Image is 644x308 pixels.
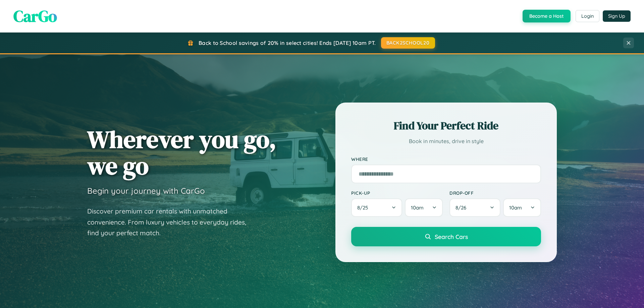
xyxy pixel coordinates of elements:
button: Search Cars [351,227,541,246]
h3: Begin your journey with CarGo [87,186,205,196]
button: 10am [503,198,541,217]
button: Sign Up [603,10,631,22]
button: BACK2SCHOOL20 [381,37,435,49]
span: 8 / 26 [455,204,470,211]
span: 10am [411,204,424,211]
span: Back to School savings of 20% in select cities! Ends [DATE] 10am PT. [199,40,376,46]
span: 10am [509,204,522,211]
h2: Find Your Perfect Ride [351,118,541,133]
button: 10am [405,198,443,217]
label: Pick-up [351,190,443,196]
label: Where [351,156,541,162]
button: Login [576,10,599,22]
h1: Wherever you go, we go [87,126,276,179]
span: Search Cars [435,233,468,240]
span: CarGo [13,5,57,27]
p: Discover premium car rentals with unmatched convenience. From luxury vehicles to everyday rides, ... [87,206,255,239]
span: 8 / 25 [357,204,371,211]
button: Become a Host [523,10,571,22]
label: Drop-off [449,190,541,196]
p: Book in minutes, drive in style [351,136,541,146]
button: 8/25 [351,198,402,217]
button: 8/26 [449,198,500,217]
